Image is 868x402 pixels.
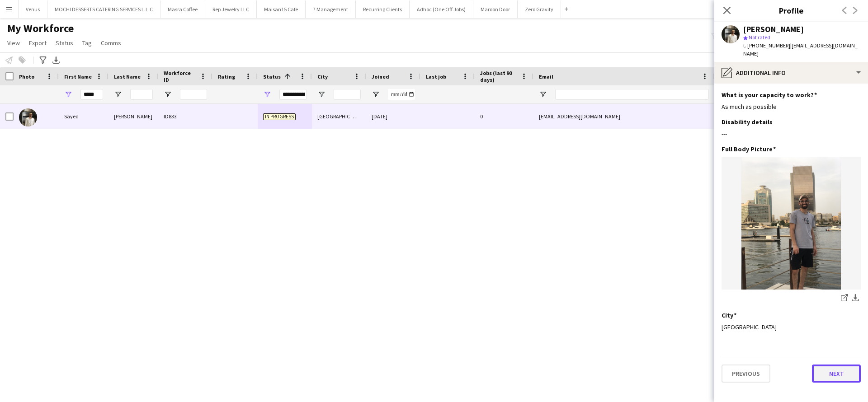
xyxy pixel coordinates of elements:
[722,365,770,383] button: Previous
[743,25,804,33] div: [PERSON_NAME]
[19,73,34,80] span: Photo
[555,89,709,100] input: Email Filter Input
[257,0,306,18] button: Maisan15 Cafe
[722,91,817,99] h3: What is your capacity to work?
[160,0,205,18] button: Masra Coffee
[4,37,24,49] a: View
[7,22,74,35] span: My Workforce
[205,0,257,18] button: Rep Jewelry LLC
[7,39,20,47] span: View
[722,103,861,111] div: As much as possible
[714,5,868,16] h3: Profile
[743,42,858,57] span: | [EMAIL_ADDRESS][DOMAIN_NAME]
[410,0,473,18] button: Adhoc (One Off Jobs)
[426,73,446,80] span: Last job
[475,104,533,129] div: 0
[263,73,281,80] span: Status
[317,73,328,80] span: City
[749,34,770,41] span: Not rated
[722,145,776,153] h3: Full Body Picture
[114,73,141,80] span: Last Name
[51,55,61,65] app-action-btn: Export XLSX
[388,89,415,100] input: Joined Filter Input
[334,89,361,100] input: City Filter Input
[108,104,158,129] div: [PERSON_NAME]
[366,104,420,129] div: [DATE]
[130,89,153,100] input: Last Name Filter Input
[480,70,517,83] span: Jobs (last 90 days)
[722,323,861,331] div: [GEOGRAPHIC_DATA]
[306,0,356,18] button: 7 Management
[29,39,47,47] span: Export
[59,104,108,129] div: Sayed
[372,90,380,98] button: Open Filter Menu
[114,90,122,98] button: Open Filter Menu
[722,130,861,138] div: ---
[101,39,121,47] span: Comms
[722,157,861,290] img: IMG_0697.jpeg
[25,37,50,49] a: Export
[164,70,196,83] span: Workforce ID
[743,42,790,49] span: t. [PHONE_NUMBER]
[372,73,389,80] span: Joined
[56,39,73,47] span: Status
[473,0,518,18] button: Maroon Door
[312,104,366,129] div: [GEOGRAPHIC_DATA]
[47,0,160,18] button: MOCHI DESSERTS CATERING SERVICES L.L.C
[164,90,172,98] button: Open Filter Menu
[317,90,325,98] button: Open Filter Menu
[263,90,271,98] button: Open Filter Menu
[722,118,773,126] h3: Disability details
[722,311,736,319] h3: City
[97,37,125,49] a: Comms
[19,108,37,126] img: Sayed Awad
[64,90,72,98] button: Open Filter Menu
[518,0,561,18] button: Zero Gravity
[539,73,553,80] span: Email
[218,73,235,80] span: Rating
[82,39,92,47] span: Tag
[158,104,212,129] div: ID833
[263,113,296,120] span: In progress
[533,104,714,129] div: [EMAIL_ADDRESS][DOMAIN_NAME]
[356,0,410,18] button: Recurring Clients
[180,89,207,100] input: Workforce ID Filter Input
[539,90,547,98] button: Open Filter Menu
[79,37,95,49] a: Tag
[64,73,92,80] span: First Name
[52,37,77,49] a: Status
[80,89,103,100] input: First Name Filter Input
[38,55,48,65] app-action-btn: Advanced filters
[714,62,868,84] div: Additional info
[19,0,47,18] button: Venus
[812,365,861,383] button: Next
